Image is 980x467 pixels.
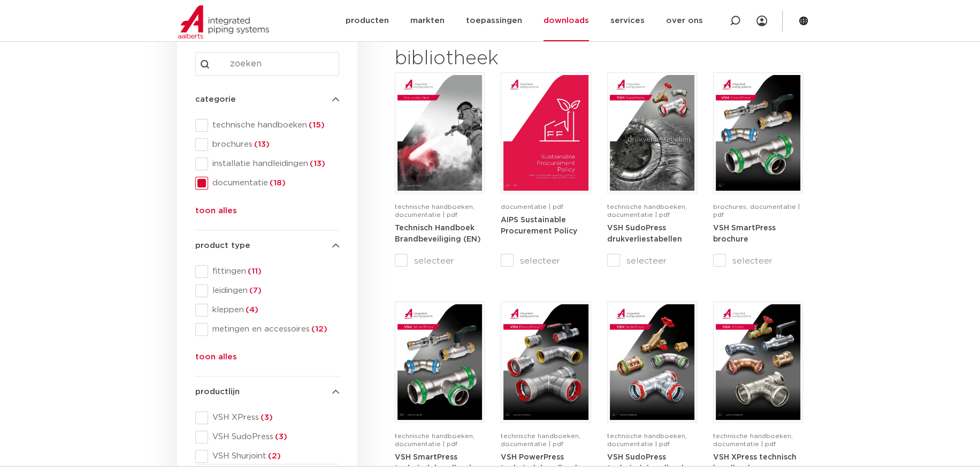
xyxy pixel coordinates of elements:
[268,179,286,187] span: (18)
[716,304,800,420] img: VSH-XPress_A4TM_5008762_2025_4.1_NL-pdf.jpg
[273,433,287,441] span: (3)
[208,178,339,189] span: documentatie
[307,121,325,129] span: (15)
[195,265,339,278] div: fittingen(11)
[607,204,687,218] span: technische handboeken, documentatie | pdf
[395,204,474,218] span: technische handboeken, documentatie | pdf
[716,75,800,191] img: VSH-SmartPress_A4Brochure-5008016-2023_2.0_NL-pdf.jpg
[397,304,482,420] img: VSH-SmartPress_A4TM_5009301_2023_2.0-EN-pdf.jpg
[395,433,474,447] span: technische handboeken, documentatie | pdf
[195,93,339,106] h4: categorie
[195,205,237,222] button: toon alles
[208,432,339,442] span: VSH SudoPress
[208,451,339,462] span: VSH Shurjoint
[713,204,800,218] span: brochures, documentatie | pdf
[248,287,262,295] span: (7)
[195,386,339,398] h4: productlijn
[607,224,682,244] a: VSH SudoPress drukverliestabellen
[713,224,776,244] strong: VSH SmartPress brochure
[395,224,481,244] strong: Technisch Handboek Brandbeveiliging (EN)
[208,120,339,131] span: technische handboeken
[195,177,339,190] div: documentatie(18)
[208,305,339,315] span: kleppen
[756,9,767,33] div: my IPS
[195,450,339,463] div: VSH Shurjoint(2)
[195,239,339,252] h4: product type
[607,433,687,447] span: technische handboeken, documentatie | pdf
[395,254,485,267] label: selecteer
[501,204,563,210] span: documentatie | pdf
[244,306,258,314] span: (4)
[195,304,339,317] div: kleppen(4)
[195,138,339,151] div: brochures(13)
[195,411,339,424] div: VSH XPress(3)
[195,431,339,443] div: VSH SudoPress(3)
[195,284,339,297] div: leidingen(7)
[607,254,697,267] label: selecteer
[208,285,339,296] span: leidingen
[246,267,262,275] span: (11)
[607,224,682,244] strong: VSH SudoPress drukverliestabellen
[501,433,580,447] span: technische handboeken, documentatie | pdf
[395,224,481,244] a: Technisch Handboek Brandbeveiliging (EN)
[503,304,588,420] img: VSH-PowerPress_A4TM_5008817_2024_3.1_NL-pdf.jpg
[610,75,694,191] img: VSH-SudoPress_A4PLT_5007706_2024-2.0_NL-pdf.jpg
[310,325,327,333] span: (12)
[252,140,270,148] span: (13)
[308,160,325,168] span: (13)
[713,254,803,267] label: selecteer
[195,119,339,132] div: technische handboeken(15)
[266,452,281,460] span: (2)
[195,351,237,368] button: toon alles
[501,254,591,267] label: selecteer
[610,304,694,420] img: VSH-SudoPress_A4TM_5001604-2023-3.0_NL-pdf.jpg
[208,139,339,150] span: brochures
[713,224,776,244] a: VSH SmartPress brochure
[195,323,339,336] div: metingen en accessoires(12)
[501,216,577,236] a: AIPS Sustainable Procurement Policy
[208,266,339,277] span: fittingen
[503,75,588,191] img: Aips_A4Sustainable-Procurement-Policy_5011446_EN-pdf.jpg
[195,157,339,170] div: installatie handleidingen(13)
[395,46,585,72] h2: bibliotheek
[208,412,339,423] span: VSH XPress
[208,159,339,169] span: installatie handleidingen
[713,433,793,447] span: technische handboeken, documentatie | pdf
[259,413,273,421] span: (3)
[208,324,339,335] span: metingen en accessoires
[397,75,482,191] img: FireProtection_A4TM_5007915_2025_2.0_EN-pdf.jpg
